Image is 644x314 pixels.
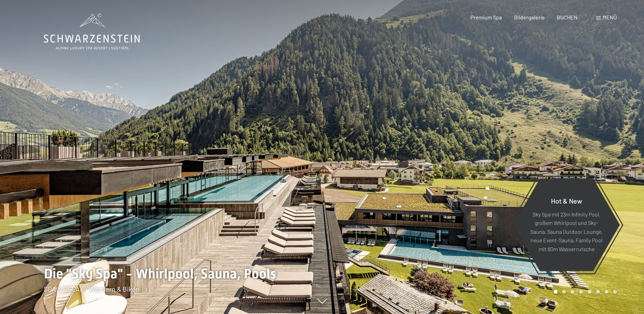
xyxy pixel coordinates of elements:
a: BUCHEN [557,14,577,20]
p: Sky Spa mit 23m Infinity Pool, großem Whirlpool und Sky-Sauna, Sauna Outdoor Lounge, neue Event-S... [530,210,603,253]
div: Carousel Page 4 [579,290,583,294]
div: Carousel Page 3 [571,290,574,294]
span: Menü [603,14,617,20]
div: Carousel Page 1 (Current Slide) [554,290,557,294]
a: Hot & New Sky Spa mit 23m Infinity Pool, großem Whirlpool und Sky-Sauna, Sauna Outdoor Lounge, ne... [513,178,620,272]
a: Premium Spa [471,14,502,20]
div: Carousel Page 8 [613,290,617,294]
div: Carousel Page 2 [562,290,566,294]
div: Carousel Pagination [551,290,617,294]
span: Hot & New [551,196,582,205]
div: Carousel Page 7 [605,290,608,294]
div: Carousel Page 5 [588,290,591,294]
a: Bildergalerie [514,14,545,20]
div: Carousel Page 6 [596,290,600,294]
